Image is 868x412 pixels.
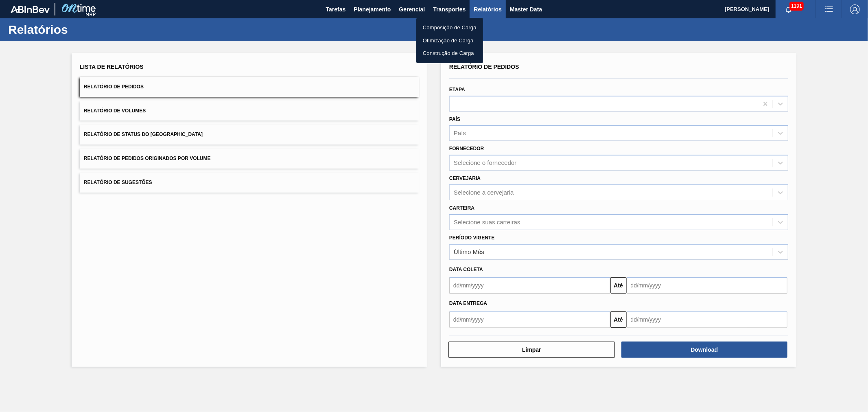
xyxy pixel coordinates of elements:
a: Otimização de Carga [416,34,483,47]
a: Construção de Carga [416,47,483,60]
a: Composição de Carga [416,21,483,34]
